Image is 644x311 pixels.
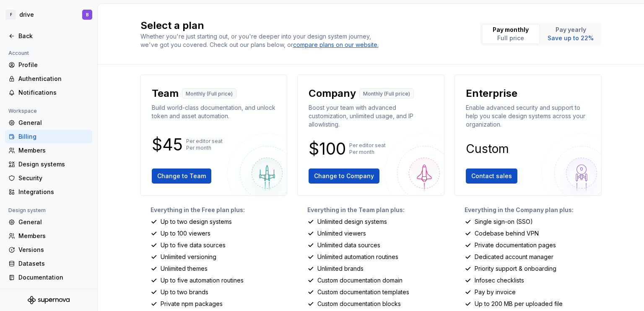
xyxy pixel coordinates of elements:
svg: Supernova Logo [28,296,70,304]
div: Back [18,32,89,40]
span: Change to Company [314,172,374,180]
a: Profile [5,58,92,72]
p: Pay monthly [493,26,529,34]
p: Everything in the Company plan plus: [465,206,602,214]
p: Monthly (Full price) [363,91,410,97]
a: Integrations [5,185,92,199]
p: Dedicated account manager [475,253,553,261]
p: Unlimited versioning [161,253,216,261]
p: Monthly (Full price) [186,91,233,97]
p: Infosec checklists [475,276,524,285]
p: Custom documentation blocks [317,300,401,308]
span: Contact sales [471,172,512,180]
p: Enterprise [466,87,517,100]
a: Authentication [5,72,92,86]
div: Versions [18,246,89,254]
p: Unlimited data sources [317,241,380,249]
h2: Select a plan [140,19,470,32]
div: Profile [18,61,89,69]
div: Members [18,232,89,240]
button: Change to Company [309,168,379,184]
p: Private documentation pages [475,241,556,249]
p: Custom [466,144,509,154]
p: $100 [309,144,346,154]
a: Versions [5,243,92,257]
div: Billing [18,132,89,141]
p: Enable advanced security and support to help you scale design systems across your organization. [466,104,590,129]
a: Back [5,29,92,43]
p: Save up to 22% [548,34,594,42]
div: Notifications [18,88,89,97]
p: Priority support & onboarding [475,264,556,273]
p: Up to 200 MB per uploaded file [475,300,563,308]
p: Custom documentation domain [317,276,402,285]
p: Everything in the Free plan plus: [151,206,288,214]
p: Codebase behind VPN [475,229,539,238]
p: Boost your team with advanced customization, unlimited usage, and IP allowlisting. [309,104,433,129]
button: Pay monthlyFull price [482,24,540,44]
button: FdriveB [2,5,96,24]
div: Datasets [18,259,89,268]
p: Pay yearly [548,26,594,34]
p: Per editor seat Per month [349,142,386,155]
a: Notifications [5,86,92,99]
a: Billing [5,130,92,143]
p: Everything in the Team plan plus: [307,206,444,214]
p: Build world-class documentation, and unlock token and asset automation. [152,104,276,120]
a: Design systems [5,158,92,171]
a: Members [5,229,92,243]
p: Unlimited design systems [317,218,387,226]
button: Contact sales [466,168,517,184]
p: Single sign-on (SSO) [475,218,533,226]
div: General [18,119,89,127]
p: Team [152,87,179,100]
a: compare plans on our website. [293,41,379,49]
a: Security [5,171,92,185]
div: F [6,10,16,20]
p: Up to two design systems [161,218,232,226]
a: Datasets [5,257,92,270]
p: Unlimited themes [161,264,208,273]
p: Unlimited brands [317,264,364,273]
p: Up to five automation routines [161,276,244,285]
p: Company [309,87,356,100]
p: Up to two brands [161,288,208,296]
div: Documentation [18,273,89,282]
p: Custom documentation templates [317,288,409,296]
div: Integrations [18,188,89,196]
p: Unlimited viewers [317,229,366,238]
p: Up to five data sources [161,241,226,249]
p: Up to 100 viewers [161,229,210,238]
div: Design systems [18,160,89,168]
p: Pay by invoice [475,288,516,296]
div: Account [5,48,32,58]
div: General [18,218,89,226]
p: Private npm packages [161,300,223,308]
span: Change to Team [157,172,206,180]
button: Pay yearlySave up to 22% [542,24,600,44]
a: General [5,215,92,229]
div: Workspace [5,106,40,116]
div: Authentication [18,75,89,83]
p: $45 [152,140,183,150]
div: Members [18,146,89,155]
a: Documentation [5,271,92,284]
div: Design system [5,205,49,215]
div: Whether you're just starting out, or you're deeper into your design system journey, we've got you... [140,32,384,49]
div: drive [19,10,34,19]
a: General [5,116,92,130]
div: Security [18,174,89,182]
p: Unlimited automation routines [317,253,398,261]
p: Full price [493,34,529,42]
div: B [86,11,89,18]
p: Per editor seat Per month [186,138,223,151]
button: Change to Team [152,168,211,184]
a: Members [5,144,92,157]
